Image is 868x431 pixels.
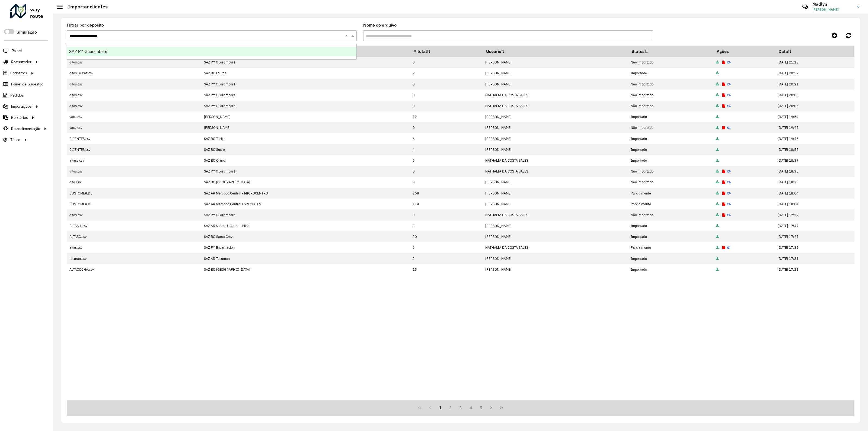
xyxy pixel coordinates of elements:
span: Relatórios [11,115,28,120]
td: yacu.csv [67,111,201,122]
td: 2 [410,253,483,264]
button: Next Page [486,403,496,413]
td: CUSTOMER.DL [67,199,201,209]
td: SAZ AR Santos Lugares - Mino [201,221,410,231]
td: SAZ PY Guarambaré [201,209,410,220]
a: Reimportar [727,104,731,108]
a: Arquivo completo [716,71,719,75]
td: [PERSON_NAME] [482,122,628,133]
td: [DATE] 18:35 [775,166,854,177]
td: SAZ AR Mercado Central ESPECIALES [201,199,410,209]
td: SAZ BO La Paz [201,68,410,79]
td: Não importado [628,90,713,100]
td: SAZ BO Sucre [201,144,410,155]
h2: Importar clientes [63,4,108,10]
a: Arquivo completo [716,104,719,108]
td: [PERSON_NAME] [201,122,410,133]
a: Exibir log de erros [722,245,725,250]
span: Cadastros [10,70,27,76]
td: [PERSON_NAME] [482,68,628,79]
span: Painel [12,48,22,54]
label: Simulação [17,29,37,36]
td: [PERSON_NAME] [482,79,628,90]
td: [DATE] 17:47 [775,221,854,231]
td: Importado [628,221,713,231]
a: Reimportar [727,93,731,97]
a: Arquivo completo [716,191,719,196]
td: 0 [410,209,483,220]
td: [DATE] 21:18 [775,57,854,68]
td: 0 [410,166,483,177]
td: [DATE] 20:06 [775,90,854,100]
td: SAZ PY Guarambaré [201,166,410,177]
a: Exibir log de erros [722,82,725,87]
td: Importado [628,144,713,155]
a: Reimportar [727,191,731,196]
td: [DATE] 18:04 [775,188,854,199]
td: [DATE] 18:04 [775,199,854,209]
td: altas La Paz.csv [67,68,201,79]
td: SAZ BO Tarija [201,133,410,144]
a: Arquivo completo [716,245,719,250]
td: [PERSON_NAME] [482,264,628,275]
span: Painel de Sugestão [11,81,43,87]
a: Exibir log de erros [722,180,725,184]
button: 1 [435,403,445,413]
td: [DATE] 17:31 [775,253,854,264]
a: Arquivo completo [716,213,719,217]
th: Status [628,46,713,57]
td: Não importado [628,177,713,188]
td: [DATE] 20:21 [775,79,854,90]
td: 0 [410,57,483,68]
td: Parcialmente [628,242,713,253]
a: Arquivo completo [716,224,719,228]
td: Não importado [628,166,713,177]
a: Reimportar [727,60,731,65]
td: [PERSON_NAME] [482,221,628,231]
td: [PERSON_NAME] [482,231,628,242]
td: SAZ PY Guarambaré [201,101,410,111]
td: SAZ PY Encarnación [201,242,410,253]
td: CLIENTES.csv [67,144,201,155]
a: Arquivo completo [716,82,719,87]
td: altass.csv [67,155,201,166]
a: Contato Rápido [799,1,811,13]
td: ALTASC.csv [67,231,201,242]
td: [DATE] 17:32 [775,242,854,253]
button: Last Page [496,403,507,413]
span: Retroalimentação [11,126,40,132]
td: SAZ PY Guarambaré [201,57,410,68]
td: 6 [410,133,483,144]
td: altas.csv [67,166,201,177]
td: [PERSON_NAME] [201,111,410,122]
td: SAZ BO [GEOGRAPHIC_DATA] [201,177,410,188]
a: Arquivo completo [716,202,719,206]
a: Exibir log de erros [722,191,725,196]
a: Reimportar [727,169,731,174]
td: NATHALIA DA COSTA SALES [482,90,628,100]
td: [DATE] 17:21 [775,264,854,275]
td: NATHALIA DA COSTA SALES [482,166,628,177]
a: Reimportar [727,202,731,206]
td: Parcialmente [628,188,713,199]
ng-dropdown-panel: Options list [67,44,357,59]
td: Não importado [628,122,713,133]
td: [DATE] 17:52 [775,209,854,220]
td: tucman.csv [67,253,201,264]
td: [PERSON_NAME] [482,253,628,264]
a: Arquivo completo [716,147,719,152]
a: Exibir log de erros [722,125,725,130]
button: 2 [445,403,455,413]
td: [DATE] 18:55 [775,144,854,155]
a: Arquivo completo [716,158,719,163]
a: Reimportar [727,82,731,87]
a: Exibir log de erros [722,213,725,217]
td: Importado [628,264,713,275]
td: NATHALIA DA COSTA SALES [482,209,628,220]
h3: Madlyn [812,2,853,7]
th: # total [410,46,483,57]
td: 0 [410,79,483,90]
th: Usuário [482,46,628,57]
td: Parcialmente [628,199,713,209]
td: 4 [410,144,483,155]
